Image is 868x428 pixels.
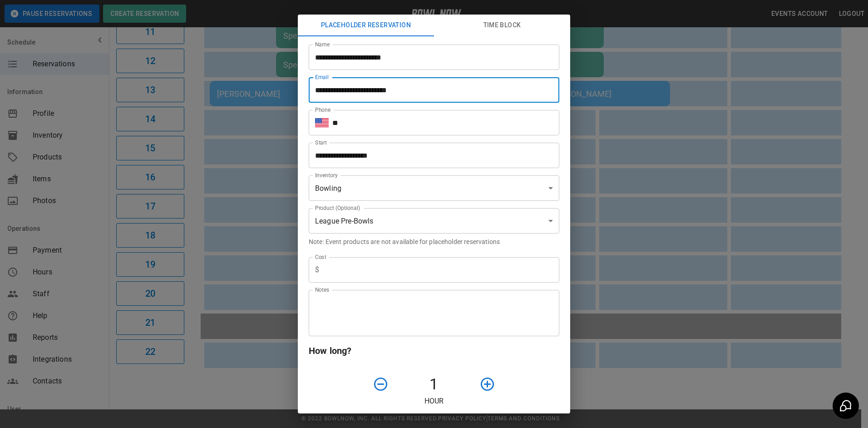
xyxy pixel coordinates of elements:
[315,116,329,129] button: Select country
[309,237,559,246] p: Note: Event products are not available for placeholder reservations
[315,106,330,114] label: Phone
[434,15,570,36] button: Time Block
[309,175,559,201] div: Bowling
[309,208,559,234] div: League Pre-Bowls
[309,143,553,168] input: Choose date, selected date is Oct 11, 2025
[298,15,434,36] button: Placeholder Reservation
[392,375,476,394] h4: 1
[315,139,327,146] label: Start
[309,396,559,407] p: Hour
[315,264,319,275] p: $
[309,343,559,358] h6: How long?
